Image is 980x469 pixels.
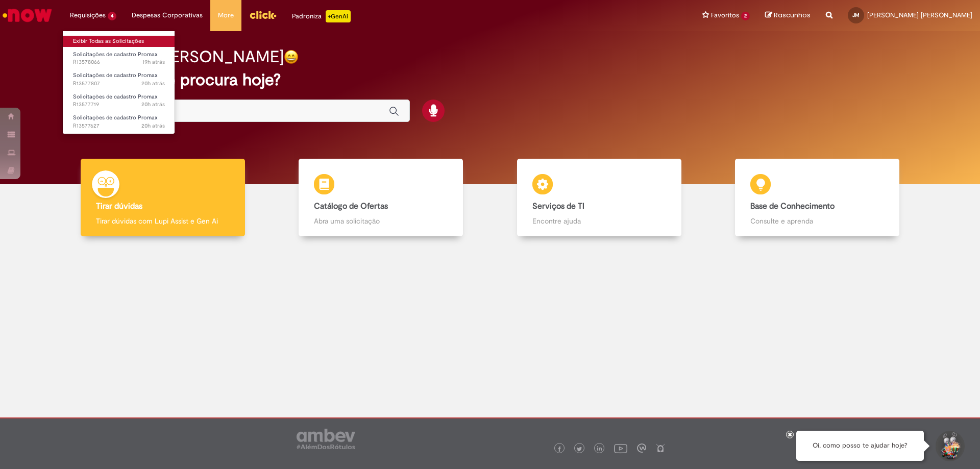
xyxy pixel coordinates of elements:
[314,201,388,211] b: Catálogo de Ofertas
[750,216,884,226] p: Consulte e aprenda
[141,122,165,130] time: 29/09/2025 15:17:05
[774,10,811,20] span: Rascunhos
[132,10,203,20] span: Despesas Corporativas
[73,58,165,66] span: R13578066
[597,446,602,452] img: logo_footer_linkedin.png
[70,10,106,20] span: Requisições
[708,159,927,237] a: Base de Conhecimento Consulte e aprenda
[96,201,142,211] b: Tirar dúvidas
[741,12,750,20] span: 2
[292,10,351,22] div: Padroniza
[63,91,175,110] a: Aberto R13577719 : Solicitações de cadastro Promax
[577,447,582,452] img: logo_footer_twitter.png
[73,80,165,88] span: R13577807
[62,31,175,134] ul: Requisições
[73,101,165,109] span: R13577719
[557,447,562,452] img: logo_footer_facebook.png
[796,431,924,461] div: Oi, como posso te ajudar hoje?
[63,70,175,89] a: Aberto R13577807 : Solicitações de cadastro Promax
[142,58,165,66] time: 29/09/2025 16:13:32
[88,71,892,89] h2: O que você procura hoje?
[141,101,165,108] span: 20h atrás
[63,36,175,47] a: Exibir Todas as Solicitações
[711,10,739,20] span: Favoritos
[272,159,491,237] a: Catálogo de Ofertas Abra uma solicitação
[108,12,116,20] span: 4
[314,216,448,226] p: Abra uma solicitação
[142,58,165,66] span: 19h atrás
[637,443,646,453] img: logo_footer_workplace.png
[73,71,158,79] span: Solicitações de cadastro Promax
[852,12,860,18] span: JM
[532,201,584,211] b: Serviços de TI
[73,114,158,121] span: Solicitações de cadastro Promax
[88,48,284,66] h2: Bom dia, [PERSON_NAME]
[750,201,835,211] b: Base de Conhecimento
[490,159,708,237] a: Serviços de TI Encontre ajuda
[141,101,165,108] time: 29/09/2025 15:25:53
[614,441,627,455] img: logo_footer_youtube.png
[73,122,165,130] span: R13577627
[96,216,230,226] p: Tirar dúvidas com Lupi Assist e Gen Ai
[867,11,972,19] span: [PERSON_NAME] [PERSON_NAME]
[249,7,277,22] img: click_logo_yellow_360x200.png
[63,112,175,131] a: Aberto R13577627 : Solicitações de cadastro Promax
[765,11,811,20] a: Rascunhos
[73,93,158,101] span: Solicitações de cadastro Promax
[141,122,165,130] span: 20h atrás
[63,49,175,68] a: Aberto R13578066 : Solicitações de cadastro Promax
[141,80,165,87] span: 20h atrás
[284,50,299,64] img: happy-face.png
[1,5,54,26] img: ServiceNow
[934,431,965,461] button: Iniciar Conversa de Suporte
[326,10,351,22] p: +GenAi
[73,51,158,58] span: Solicitações de cadastro Promax
[54,159,272,237] a: Tirar dúvidas Tirar dúvidas com Lupi Assist e Gen Ai
[141,80,165,87] time: 29/09/2025 15:37:17
[297,429,355,449] img: logo_footer_ambev_rotulo_gray.png
[656,443,665,453] img: logo_footer_naosei.png
[532,216,666,226] p: Encontre ajuda
[218,10,234,20] span: More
